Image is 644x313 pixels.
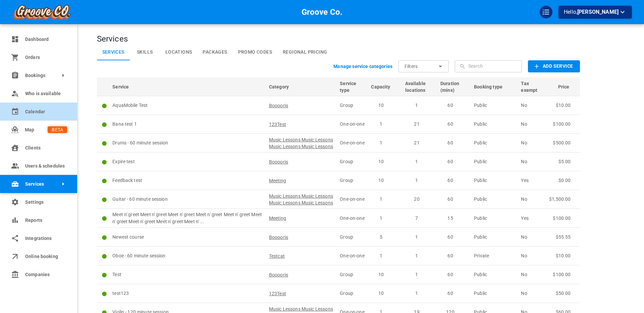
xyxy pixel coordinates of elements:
[367,252,395,259] p: 1
[25,163,67,170] span: Users & schedules
[436,177,464,184] p: 60
[474,158,515,165] p: Public
[25,36,67,43] span: Dashboard
[521,252,546,259] p: No
[25,217,67,224] span: Reports
[112,271,263,278] p: Test
[102,272,107,278] svg: Active
[367,234,395,241] p: 5
[474,271,515,278] p: Public
[436,196,464,203] p: 60
[556,103,571,108] span: $10.00
[436,121,464,128] p: 60
[436,139,464,146] p: 60
[474,139,515,146] p: Public
[340,80,365,93] span: Service type
[112,290,263,297] p: test123
[521,80,546,93] span: Tax exempt
[367,271,395,278] p: 10
[521,290,546,297] p: No
[25,126,48,133] span: Map
[474,83,511,90] span: Booking type
[340,158,365,165] p: Group
[102,160,107,165] svg: Active
[102,216,107,222] svg: Active
[468,60,520,72] input: Search
[558,83,578,90] span: Price
[269,271,288,278] span: Booooris
[367,139,395,146] p: 1
[436,271,464,278] p: 60
[543,62,573,70] b: Add Service
[269,215,286,222] span: Meeting
[25,54,67,61] span: Orders
[340,215,365,222] p: One-on-one
[340,102,365,109] p: Group
[269,159,288,165] span: Booooris
[474,215,515,222] p: Public
[112,177,263,184] p: Feedback test
[340,271,365,278] p: Group
[402,139,431,146] p: 21
[474,121,515,128] p: Public
[269,234,288,241] span: Booooris
[521,177,546,184] p: Yes
[269,121,286,128] span: 123Test
[160,44,198,60] a: Locations
[577,9,619,15] span: [PERSON_NAME]
[474,177,515,184] p: Public
[25,90,67,97] span: Who is available
[474,290,515,297] p: Public
[436,290,464,297] p: 60
[474,196,515,203] p: Public
[112,83,138,90] span: Service
[112,158,263,165] p: Expire test
[340,177,365,184] p: Group
[564,8,627,16] p: Hello,
[269,177,286,184] span: Meeting
[102,122,107,128] svg: Active
[102,103,107,109] svg: Active
[269,102,288,109] span: Booooris
[436,252,464,259] p: 60
[371,83,399,90] span: Capacity
[112,211,263,225] p: Meet n' greet Meet n' greet Meet n' greet Meet n' greet Meet n' greet Meet n' greet Meet n' greet...
[556,253,571,258] span: $10.00
[402,158,431,165] p: 1
[367,158,395,165] p: 10
[521,234,546,241] p: No
[333,64,392,69] b: Manage service categories
[102,197,107,203] svg: Active
[440,80,468,93] span: Duration (mins)
[97,44,130,60] a: Services
[25,108,67,115] span: Calendar
[402,177,431,184] p: 1
[405,80,434,93] span: Available locations
[436,158,464,165] p: 60
[97,34,580,44] h4: Services
[521,271,546,278] p: No
[367,290,395,297] p: 10
[340,290,365,297] p: Group
[277,44,332,60] a: Regional Pricing
[367,215,395,222] p: 1
[402,234,431,241] p: 1
[367,102,395,109] p: 10
[436,234,464,241] p: 60
[367,121,395,128] p: 1
[25,72,32,79] span: Bookings
[402,215,431,222] p: 7
[474,102,515,109] p: Public
[269,253,285,259] span: Testcat
[558,159,571,164] span: $5.00
[112,102,263,109] p: AquaMobile Test
[521,121,546,128] p: No
[367,196,395,203] p: 1
[112,252,263,259] p: Oboe - 60 minute session
[402,290,431,297] p: 1
[402,121,431,128] p: 21
[558,6,632,18] button: Hello,[PERSON_NAME]
[521,196,546,203] p: No
[25,253,67,260] span: Online booking
[553,121,571,127] span: $100.00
